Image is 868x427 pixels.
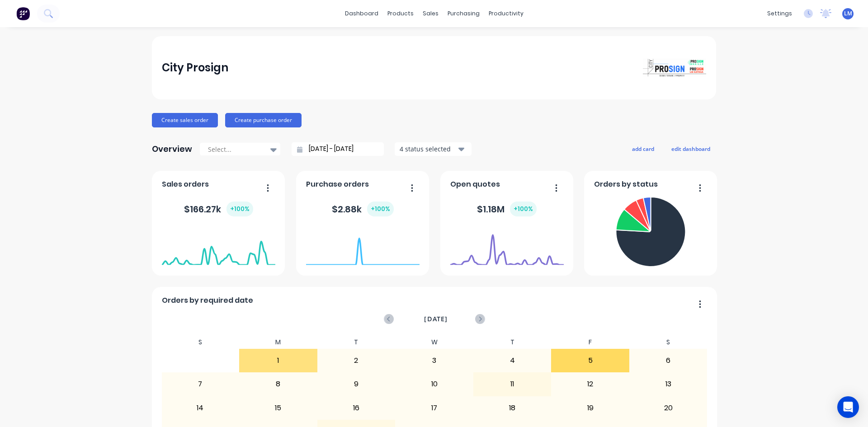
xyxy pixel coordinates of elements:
div: + 100 % [226,202,253,216]
div: F [551,336,629,349]
div: 20 [630,397,707,419]
div: $ 166.27k [184,202,253,216]
div: S [629,336,708,349]
div: T [473,336,552,349]
div: products [383,7,418,20]
span: [DATE] [424,314,448,324]
span: Purchase orders [306,179,369,190]
div: + 100 % [510,202,537,216]
div: 13 [630,373,707,395]
span: LM [844,9,852,18]
div: productivity [484,7,528,20]
div: 5 [552,349,629,372]
img: Factory [16,7,30,20]
div: 19 [552,397,629,419]
button: add card [626,143,660,155]
span: Sales orders [162,179,209,190]
button: Create purchase order [225,113,302,127]
div: 17 [396,397,473,419]
div: City Prosign [162,59,228,77]
div: 15 [240,397,317,419]
div: Overview [152,140,192,158]
div: 4 status selected [400,144,457,154]
div: 11 [474,373,551,395]
div: $ 1.18M [477,202,537,216]
div: $ 2.88k [332,202,394,216]
button: edit dashboard [665,143,716,155]
div: Open Intercom Messenger [837,396,859,418]
div: 6 [630,349,707,372]
div: 16 [318,397,395,419]
div: S [161,336,240,349]
div: M [239,336,317,349]
div: T [317,336,396,349]
div: 18 [474,397,551,419]
div: 2 [318,349,395,372]
span: Orders by status [594,179,658,190]
div: 3 [396,349,473,372]
div: 14 [162,397,239,419]
span: Open quotes [450,179,500,190]
div: W [395,336,473,349]
div: settings [763,7,797,20]
div: 1 [240,349,317,372]
div: 4 [474,349,551,372]
div: purchasing [443,7,484,20]
div: + 100 % [367,202,394,216]
div: 9 [318,373,395,395]
button: Create sales order [152,113,218,127]
div: 7 [162,373,239,395]
button: 4 status selected [395,142,472,156]
a: dashboard [340,7,383,20]
div: 8 [240,373,317,395]
div: sales [418,7,443,20]
div: 12 [552,373,629,395]
img: City Prosign [643,59,706,77]
div: 10 [396,373,473,395]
